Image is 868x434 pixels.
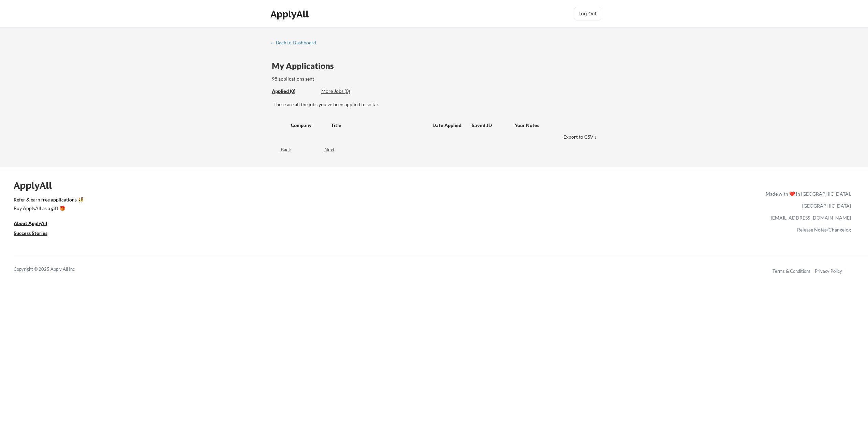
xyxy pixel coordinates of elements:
div: More Jobs (0) [321,88,371,95]
a: Refer & earn free applications 👯‍♀️ [14,197,623,205]
div: These are job applications we think you'd be a good fit for, but couldn't apply you to automatica... [321,88,371,95]
div: Back [270,146,291,153]
a: Success Stories [14,229,57,238]
div: Made with ❤️ in [GEOGRAPHIC_DATA], [GEOGRAPHIC_DATA] [763,188,851,212]
a: [EMAIL_ADDRESS][DOMAIN_NAME] [771,215,851,221]
a: Buy ApplyAll as a gift 🎁 [14,205,82,213]
div: Copyright © 2025 Apply All Inc [14,266,92,273]
a: Terms & Conditions [773,268,811,274]
div: Buy ApplyAll as a gift 🎁 [14,206,82,211]
div: ApplyAll [14,180,60,191]
a: About ApplyAll [14,220,57,228]
div: Next [324,146,342,153]
div: Title [331,122,426,129]
div: My Applications [272,62,339,70]
div: Saved JD [472,119,515,131]
a: Release Notes/Changelog [797,227,851,233]
div: Export to CSV ↓ [563,134,599,140]
div: Company [291,122,325,129]
button: Log Out [574,7,601,20]
div: ← Back to Dashboard [270,40,321,45]
u: About ApplyAll [14,220,47,226]
div: These are all the jobs you've been applied to so far. [272,88,316,95]
div: Date Applied [432,122,462,129]
div: 98 applications sent [272,75,404,82]
div: ApplyAll [270,8,311,20]
div: Applied (0) [272,88,316,95]
a: ← Back to Dashboard [270,40,321,47]
div: Your Notes [515,122,592,129]
div: These are all the jobs you've been applied to so far. [274,101,599,108]
u: Success Stories [14,230,47,236]
a: Privacy Policy [815,268,842,274]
